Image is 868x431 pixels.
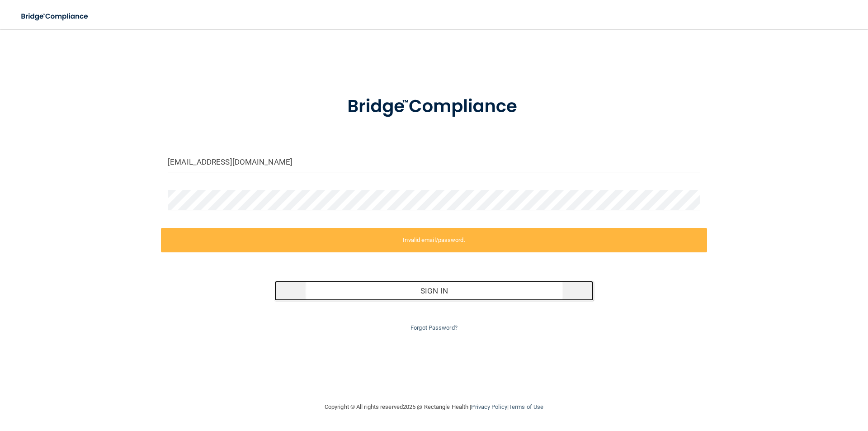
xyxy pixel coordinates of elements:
[509,403,543,410] a: Terms of Use
[14,7,97,26] img: bridge_compliance_login_screen.278c3ca4.svg
[269,393,599,422] div: Copyright © All rights reserved 2025 @ Rectangle Health | |
[712,367,857,403] iframe: Drift Widget Chat Controller
[471,403,507,410] a: Privacy Policy
[274,281,594,301] button: Sign In
[410,324,458,331] a: Forgot Password?
[329,83,539,130] img: bridge_compliance_login_screen.278c3ca4.svg
[161,228,707,252] label: Invalid email/password.
[168,152,700,172] input: Email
